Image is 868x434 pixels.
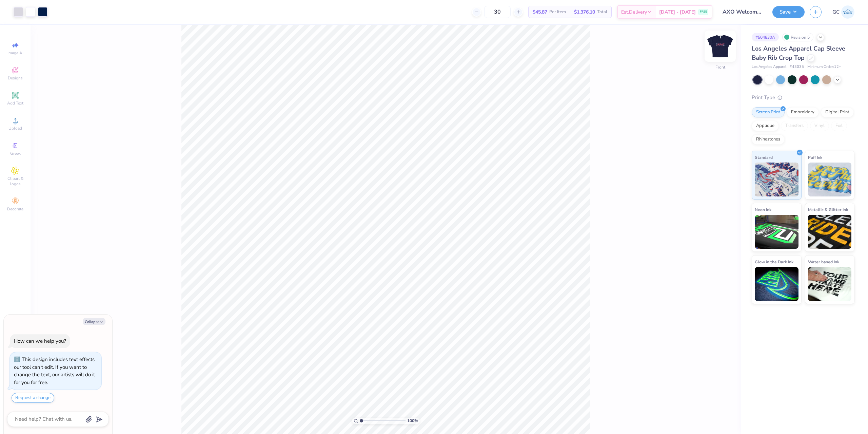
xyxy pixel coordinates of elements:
button: Save [772,6,805,18]
span: Est. Delivery [621,8,647,16]
div: Revision 5 [782,33,813,41]
span: Neon Ink [755,206,771,213]
img: Front [707,33,734,60]
span: Designs [8,75,23,81]
img: Neon Ink [755,215,798,249]
span: [DATE] - [DATE] [659,8,696,16]
div: # 504830A [752,33,779,41]
div: Vinyl [810,121,829,131]
span: # 43035 [790,64,804,70]
div: Transfers [781,121,808,131]
div: Embroidery [787,107,819,117]
span: FREE [700,10,707,14]
a: GC [832,5,854,19]
span: Image AI [7,50,23,56]
span: Puff Ink [808,154,822,161]
div: Foil [831,121,847,131]
span: Decorate [7,206,23,212]
img: Water based Ink [808,267,852,301]
div: This design includes text effects our tool can't edit. If you want to change the text, our artist... [14,356,95,386]
span: Los Angeles Apparel Cap Sleeve Baby Rib Crop Top [752,44,845,62]
button: Request a change [12,393,54,403]
span: Total [597,8,607,16]
button: Collapse [83,318,105,325]
div: How can we help you? [14,338,66,344]
span: GC [832,8,840,16]
div: Digital Print [821,107,854,117]
span: Per Item [549,8,566,16]
span: $1,376.10 [574,8,595,16]
span: Upload [8,126,22,131]
span: Los Angeles Apparel [752,64,786,70]
span: Clipart & logos [3,176,27,187]
span: Glow in the Dark Ink [755,258,793,265]
div: Screen Print [752,107,785,117]
img: Puff Ink [808,163,852,196]
div: Rhinestones [752,134,785,145]
input: – – [484,6,511,18]
img: Metallic & Glitter Ink [808,215,852,249]
img: Glow in the Dark Ink [755,267,798,301]
div: Applique [752,121,779,131]
span: 100 % [407,418,418,424]
input: Untitled Design [717,5,767,19]
span: Metallic & Glitter Ink [808,206,848,213]
img: Gerard Christopher Trorres [841,5,854,19]
div: Front [715,64,725,70]
span: Minimum Order: 12 + [807,64,841,70]
span: $45.87 [533,8,547,16]
img: Standard [755,163,798,196]
span: Water based Ink [808,258,839,265]
span: Add Text [7,100,23,106]
span: Standard [755,154,773,161]
div: Print Type [752,94,854,101]
span: Greek [10,151,21,156]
